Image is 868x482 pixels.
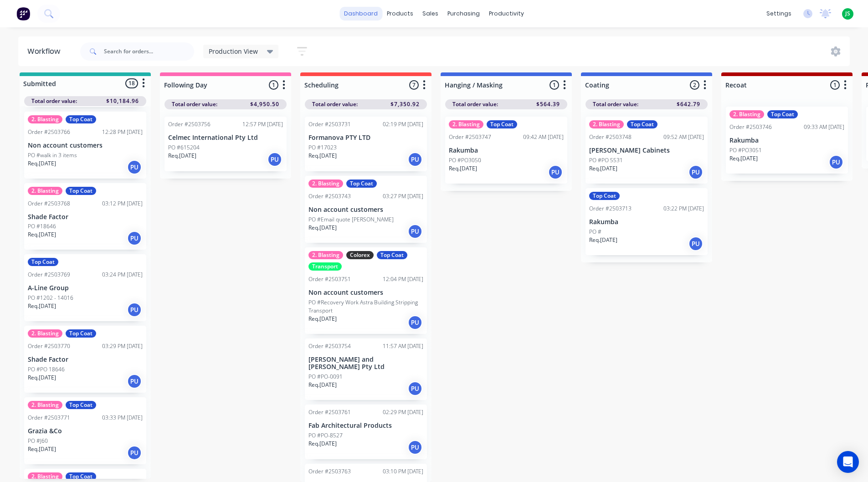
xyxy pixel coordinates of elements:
[24,112,146,179] div: 2. BlastingTop CoatOrder #250376612:28 PM [DATE]Non account customersPO #walk in 3 itemsReq.[DATE]PU
[267,152,282,167] div: PU
[308,381,337,389] p: Req. [DATE]
[339,7,382,21] a: dashboard
[312,100,358,108] span: Total order value:
[418,7,443,21] div: sales
[102,200,143,208] div: 03:12 PM [DATE]
[28,445,56,453] p: Req. [DATE]
[688,165,703,179] div: PU
[845,10,850,18] span: JS
[589,147,704,154] p: [PERSON_NAME] Cabinets
[28,213,143,221] p: Shade Factor
[28,427,143,435] p: Grazia &Co
[28,294,73,302] p: PO #1202 - 14016
[127,446,142,460] div: PU
[308,144,337,152] p: PO #17023
[726,107,848,174] div: 2. BlastingTop CoatOrder #250374609:33 AM [DATE]RakumbaPO #PO3051Req.[DATE]PU
[28,414,70,422] div: Order #2503771
[66,115,96,123] div: Top Coat
[445,117,567,184] div: 2. BlastingTop CoatOrder #250374709:42 AM [DATE]RakumbaPO #PO3050Req.[DATE]PU
[28,115,62,123] div: 2. Blasting
[383,120,423,128] div: 02:19 PM [DATE]
[390,100,420,108] span: $7,350.92
[308,206,423,214] p: Non account customers
[729,146,762,154] p: PO #PO3051
[28,222,56,231] p: PO #18646
[28,187,62,195] div: 2. Blasting
[449,164,477,173] p: Req. [DATE]
[308,134,423,142] p: Formanova PTY LTD
[209,46,258,56] span: Production View
[308,440,337,448] p: Req. [DATE]
[536,100,560,108] span: $564.39
[31,97,77,105] span: Total order value:
[168,134,283,142] p: Celmec International Pty Ltd
[308,251,343,259] div: 2. Blasting
[28,271,70,279] div: Order #2503769
[24,254,146,321] div: Top CoatOrder #250376903:24 PM [DATE]A-Line GroupPO #1202 - 14016Req.[DATE]PU
[308,192,351,200] div: Order #2503743
[308,315,337,323] p: Req. [DATE]
[346,179,377,188] div: Top Coat
[408,381,422,396] div: PU
[449,133,491,141] div: Order #2503747
[127,160,142,174] div: PU
[305,405,427,459] div: Order #250376102:29 PM [DATE]Fab Architectural ProductsPO #PO-8527Req.[DATE]PU
[24,183,146,250] div: 2. BlastingTop CoatOrder #250376803:12 PM [DATE]Shade FactorPO #18646Req.[DATE]PU
[308,431,343,440] p: PO #PO-8527
[308,467,351,476] div: Order #2503763
[589,192,620,200] div: Top Coat
[168,152,196,160] p: Req. [DATE]
[383,467,423,476] div: 03:10 PM [DATE]
[28,472,62,481] div: 2. Blasting
[829,155,843,169] div: PU
[28,142,143,149] p: Non account customers
[589,133,632,141] div: Order #2503748
[104,42,194,61] input: Search for orders...
[28,342,70,350] div: Order #2503770
[548,165,563,179] div: PU
[250,100,279,108] span: $4,950.50
[308,275,351,283] div: Order #2503751
[767,110,798,118] div: Top Coat
[28,159,56,168] p: Req. [DATE]
[27,46,65,57] div: Workflow
[523,133,564,141] div: 09:42 AM [DATE]
[729,123,772,131] div: Order #2503746
[443,7,484,21] div: purchasing
[28,329,62,338] div: 2. Blasting
[589,164,617,173] p: Req. [DATE]
[28,302,56,310] p: Req. [DATE]
[28,365,65,374] p: PO #PO 18646
[102,271,143,279] div: 03:24 PM [DATE]
[305,176,427,243] div: 2. BlastingTop CoatOrder #250374303:27 PM [DATE]Non account customersPO #Email quote [PERSON_NAME...
[28,401,62,409] div: 2. Blasting
[24,397,146,464] div: 2. BlastingTop CoatOrder #250377103:33 PM [DATE]Grazia &CoPO #J60Req.[DATE]PU
[308,373,343,381] p: PO #PO-0091
[382,7,418,21] div: products
[589,120,624,128] div: 2. Blasting
[593,100,638,108] span: Total order value:
[308,120,351,128] div: Order #2503731
[66,472,96,481] div: Top Coat
[172,100,217,108] span: Total order value:
[627,120,657,128] div: Top Coat
[346,251,374,259] div: Colorex
[28,258,58,266] div: Top Coat
[28,151,77,159] p: PO #walk in 3 items
[729,154,758,163] p: Req. [DATE]
[586,117,708,184] div: 2. BlastingTop CoatOrder #250374809:52 AM [DATE][PERSON_NAME] CabinetsPO #PO 5531Req.[DATE]PU
[305,117,427,171] div: Order #250373102:19 PM [DATE]Formanova PTY LTDPO #17023Req.[DATE]PU
[102,342,143,350] div: 03:29 PM [DATE]
[383,408,423,416] div: 02:29 PM [DATE]
[308,356,423,371] p: [PERSON_NAME] and [PERSON_NAME] Pty Ltd
[377,251,407,259] div: Top Coat
[28,231,56,239] p: Req. [DATE]
[452,100,498,108] span: Total order value:
[308,262,342,271] div: Transport
[66,329,96,338] div: Top Coat
[308,215,394,224] p: PO #Email quote [PERSON_NAME]
[28,374,56,382] p: Req. [DATE]
[305,247,427,334] div: 2. BlastingColorexTop CoatTransportOrder #250375112:04 PM [DATE]Non account customersPO #Recovery...
[589,228,601,236] p: PO #
[28,356,143,364] p: Shade Factor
